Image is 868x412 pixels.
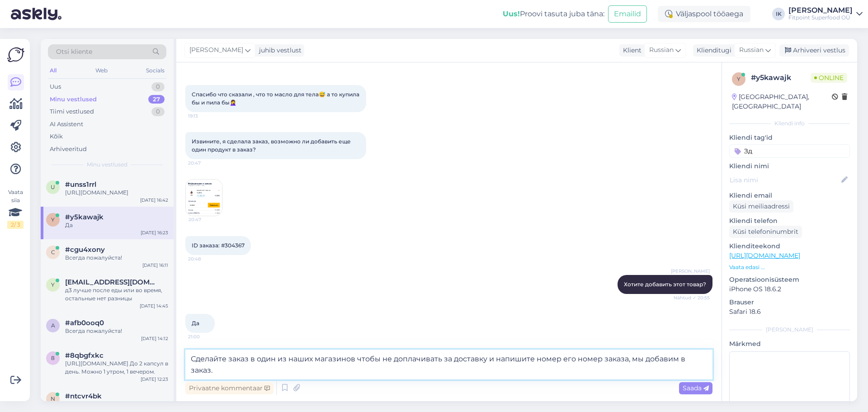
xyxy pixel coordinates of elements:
[188,160,222,166] span: 20:47
[65,319,104,327] span: #afb0ooq0
[65,327,168,335] div: Всегда пожалуйста!
[148,95,165,104] div: 27
[729,263,850,271] p: Vaata edasi ...
[151,107,165,116] div: 0
[65,360,168,376] div: [URL][DOMAIN_NAME] До 2 капсул в день. Можно 1 утром, 1 вечером.
[729,298,850,307] p: Brauser
[788,14,853,21] div: Fitpoint Superfood OÜ
[51,184,55,190] span: u
[48,65,58,76] div: All
[50,120,83,129] div: AI Assistent
[751,72,811,83] div: # y5kawajk
[140,197,168,204] div: [DATE] 16:42
[186,180,222,216] img: Attachment
[811,73,847,83] span: Online
[729,216,850,226] p: Kliendi telefon
[649,45,674,55] span: Russian
[624,281,706,288] span: Хотите добавить этот товар?
[51,216,55,223] span: y
[185,382,274,394] div: Privaatne kommentaar
[674,294,710,301] span: Nähtud ✓ 20:55
[188,113,222,119] span: 19:13
[151,82,165,91] div: 0
[7,188,24,229] div: Vaata siia
[729,284,850,294] p: iPhone OS 18.6.2
[65,351,104,360] span: #8qbgfxkc
[51,281,55,288] span: y
[729,133,850,142] p: Kliendi tag'id
[729,144,850,158] input: Lisa tag
[65,392,102,400] span: #ntcvr4bk
[658,6,750,22] div: Väljaspool tööaega
[503,9,604,19] div: Proovi tasuta juba täna:
[140,303,168,309] div: [DATE] 14:45
[65,278,159,286] span: yashinakaterina2004@gmail.com
[503,9,520,18] b: Uus!
[772,8,785,20] div: IK
[65,180,96,189] span: #unss1rrl
[730,175,840,185] input: Lisa nimi
[683,384,709,392] span: Saada
[94,65,109,76] div: Web
[737,76,741,82] span: y
[729,326,850,334] div: [PERSON_NAME]
[189,216,222,223] span: 20:47
[65,189,168,197] div: [URL][DOMAIN_NAME]
[192,320,199,327] span: Да
[51,395,55,402] span: n
[7,46,24,63] img: Askly Logo
[255,46,302,55] div: juhib vestlust
[192,242,245,249] span: ID заказа: #304367
[729,119,850,128] div: Kliendi info
[141,229,168,236] div: [DATE] 16:23
[141,376,168,383] div: [DATE] 12:23
[51,322,55,329] span: a
[65,213,104,221] span: #y5kawajk
[729,226,802,238] div: Küsi telefoninumbrit
[788,7,853,14] div: [PERSON_NAME]
[50,132,63,141] div: Kõik
[729,161,850,171] p: Kliendi nimi
[192,91,361,106] span: Спасибо что сказали , что то масло для тела😅 а то купила бы и пила бы🤦‍♀️
[50,145,87,154] div: Arhiveeritud
[188,256,222,262] span: 20:48
[779,44,849,57] div: Arhiveeri vestlus
[7,221,24,229] div: 2 / 3
[65,221,168,229] div: Да
[185,350,712,379] textarea: Сделайте заказ в один из наших магазинов чтобы не доплачивать за доставку и напишите номер его но...
[65,246,105,254] span: #cgu4xony
[144,65,166,76] div: Socials
[192,138,352,153] span: Извините, я сделала заказ, возможно ли добавить еще один продукт в заказ?
[51,355,55,361] span: 8
[142,262,168,269] div: [DATE] 16:11
[729,251,800,260] a: [URL][DOMAIN_NAME]
[732,92,832,111] div: [GEOGRAPHIC_DATA], [GEOGRAPHIC_DATA]
[50,95,97,104] div: Minu vestlused
[729,339,850,349] p: Märkmed
[671,268,710,275] span: [PERSON_NAME]
[729,191,850,200] p: Kliendi email
[729,275,850,284] p: Operatsioonisüsteem
[739,45,764,55] span: Russian
[693,46,731,55] div: Klienditugi
[619,46,642,55] div: Klient
[50,82,61,91] div: Uus
[65,254,168,262] div: Всегда пожалуйста!
[788,7,863,21] a: [PERSON_NAME]Fitpoint Superfood OÜ
[608,5,647,23] button: Emailid
[87,161,127,169] span: Minu vestlused
[189,45,243,55] span: [PERSON_NAME]
[729,242,850,251] p: Klienditeekond
[141,335,168,342] div: [DATE] 14:12
[56,47,92,57] span: Otsi kliente
[729,307,850,317] p: Safari 18.6
[51,249,55,256] span: c
[188,333,222,340] span: 21:00
[50,107,94,116] div: Tiimi vestlused
[729,200,793,213] div: Küsi meiliaadressi
[65,286,168,303] div: д3 лучше после еды или во время, остальные нет разницы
